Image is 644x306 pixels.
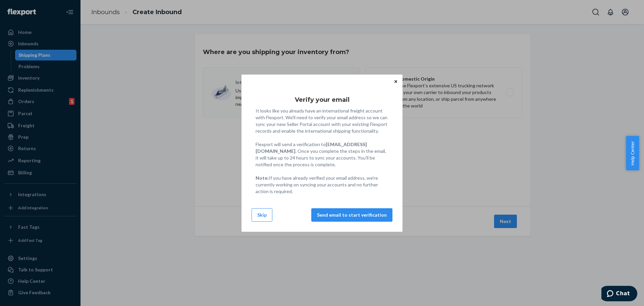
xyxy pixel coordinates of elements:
[392,78,399,85] button: Close
[295,95,350,104] h3: Verify your email
[15,5,29,11] span: Chat
[311,208,392,222] button: Send email to start verification
[256,175,269,181] strong: Note:
[252,208,272,222] button: Skip
[256,107,388,195] p: It looks like you already have an international freight account with Flexport. We'll need to veri...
